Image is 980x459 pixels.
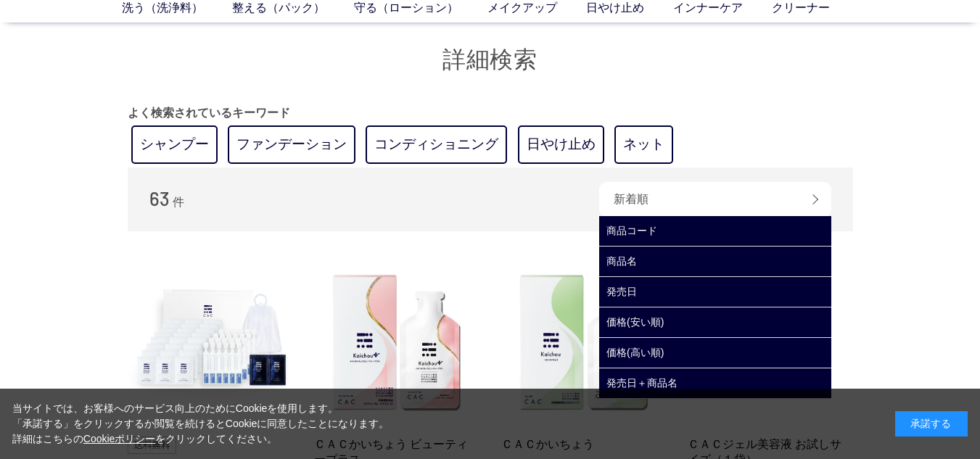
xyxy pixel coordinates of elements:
a: シャンプー [131,125,218,164]
div: 新着順 [599,182,831,217]
img: ＣＡＣかいちょう [501,260,667,426]
h1: 詳細検索 [128,44,853,75]
a: ファンデーション [228,125,355,164]
p: よく検索されているキーワード [128,104,853,122]
a: 日やけ止め [518,125,604,164]
img: ＣＡＣかいちょう ビューティープラス [314,260,479,426]
a: 発売日 [599,277,831,307]
a: 価格(安い順) [599,307,831,337]
a: Cookieポリシー [83,433,156,444]
a: 商品名 [599,247,831,276]
div: 当サイトでは、お客様へのサービス向上のためにCookieを使用します。 「承諾する」をクリックするか閲覧を続けるとCookieに同意したことになります。 詳細はこちらの をクリックしてください。 [12,401,390,447]
a: コンディショニング [366,125,507,164]
a: 発売日＋商品名 [599,368,831,398]
img: ＣＡＣトライアルセット [128,260,293,426]
a: ネット [614,125,673,164]
a: 商品コード [599,216,831,246]
div: 承諾する [895,411,968,437]
span: 件 [173,196,184,208]
span: 63 [149,187,170,210]
a: 価格(高い順) [599,338,831,368]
